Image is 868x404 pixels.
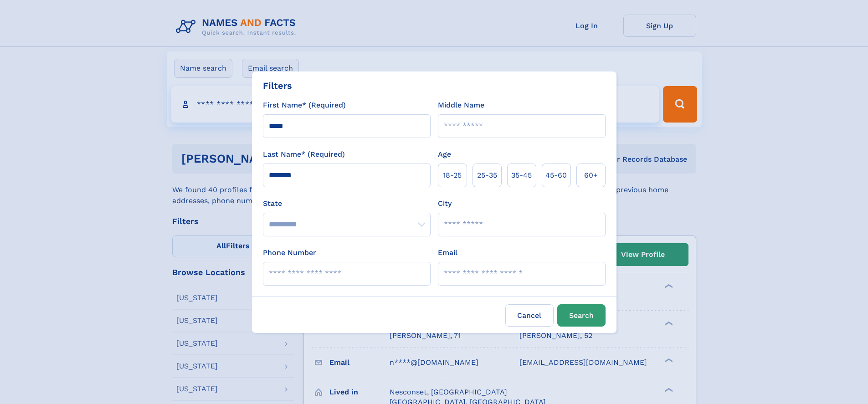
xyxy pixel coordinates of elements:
[505,304,554,327] label: Cancel
[511,170,532,181] span: 35‑45
[438,247,457,258] label: Email
[438,100,484,111] label: Middle Name
[557,304,606,327] button: Search
[443,170,462,181] span: 18‑25
[438,198,452,209] label: City
[477,170,497,181] span: 25‑35
[584,170,598,181] span: 60+
[263,100,346,111] label: First Name* (Required)
[263,149,345,160] label: Last Name* (Required)
[545,170,567,181] span: 45‑60
[438,149,451,160] label: Age
[263,198,431,209] label: State
[263,247,316,258] label: Phone Number
[263,79,292,92] div: Filters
